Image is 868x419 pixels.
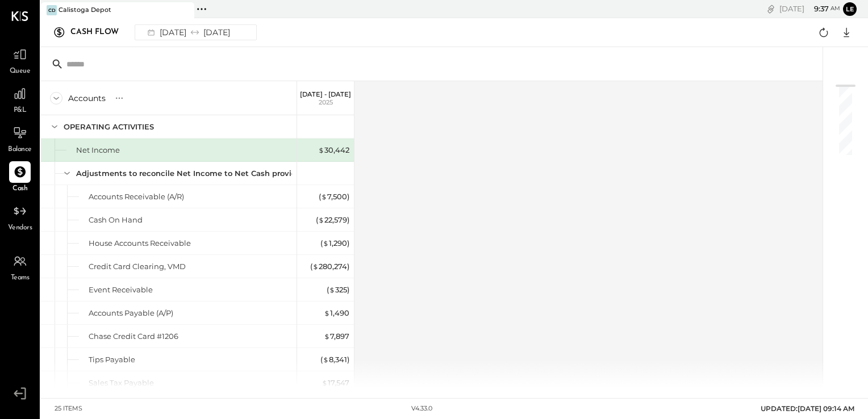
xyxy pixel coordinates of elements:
[323,355,329,364] span: $
[64,121,154,132] div: OPERATING ACTIVITIES
[89,284,153,295] div: Event Receivable
[761,404,854,413] span: UPDATED: [DATE] 09:14 AM
[324,308,330,317] span: $
[321,192,327,201] span: $
[59,6,111,15] div: Calistoga Depot
[1,161,39,194] a: Cash
[318,145,324,154] span: $
[329,285,335,294] span: $
[89,238,191,249] div: House Accounts Receivable
[327,284,349,295] div: ( 325 )
[8,223,32,233] span: Vendors
[70,23,130,41] div: Cash Flow
[76,145,120,156] div: Net Income
[318,215,324,224] span: $
[141,25,235,40] div: [DATE] [DATE]
[300,90,351,98] p: [DATE] - [DATE]
[12,184,27,194] span: Cash
[89,191,184,202] div: Accounts Receivable (A/R)
[11,273,30,283] span: Teams
[320,238,349,249] div: ( 1,290 )
[319,191,349,202] div: ( 7,500 )
[55,404,82,413] div: 25 items
[76,168,362,179] div: Adjustments to reconcile Net Income to Net Cash provided by operations:
[89,308,173,319] div: Accounts Payable (A/P)
[10,66,31,77] span: Queue
[323,238,329,248] span: $
[135,24,257,40] button: [DATE][DATE]
[89,378,154,388] div: Sales Tax Payable
[89,354,135,365] div: Tips Payable
[320,354,349,365] div: ( 8,341 )
[1,83,39,116] a: P&L
[319,98,333,106] span: 2025
[843,2,857,16] button: le
[316,215,349,225] div: ( 22,579 )
[312,262,319,271] span: $
[89,215,143,225] div: Cash On Hand
[68,93,106,104] div: Accounts
[1,44,39,77] a: Queue
[324,308,349,319] div: 1,490
[1,250,39,283] a: Teams
[322,378,349,388] div: 17,547
[89,331,178,342] div: Chase Credit Card #1206
[831,5,840,12] span: am
[322,378,328,387] span: $
[318,145,349,156] div: 30,442
[779,3,840,14] div: [DATE]
[324,332,330,341] span: $
[89,261,186,272] div: Credit Card Clearing, VMD
[47,5,57,15] div: CD
[310,261,349,272] div: ( 280,274 )
[324,331,349,342] div: 7,897
[14,106,27,116] span: P&L
[1,122,39,155] a: Balance
[411,404,432,413] div: v 4.33.0
[765,3,777,15] div: copy link
[806,3,829,14] span: 9 : 37
[1,200,39,233] a: Vendors
[8,145,32,155] span: Balance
